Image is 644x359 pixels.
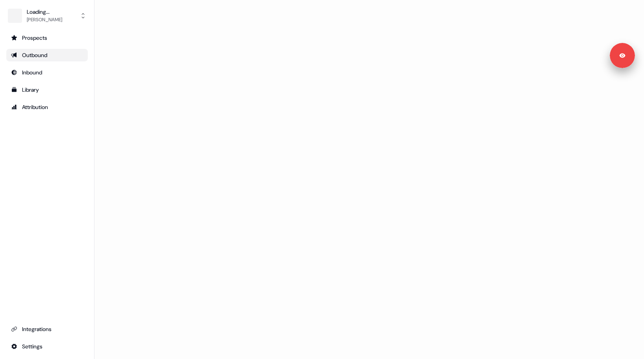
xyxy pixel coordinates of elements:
[11,51,83,59] div: Outbound
[6,83,88,96] a: Go to templates
[6,49,88,61] a: Go to outbound experience
[11,86,83,94] div: Library
[6,6,88,25] button: Loading...[PERSON_NAME]
[6,101,88,113] a: Go to attribution
[11,68,83,76] div: Inbound
[27,16,62,24] div: [PERSON_NAME]
[6,323,88,335] a: Go to integrations
[11,325,83,333] div: Integrations
[11,103,83,111] div: Attribution
[27,8,62,16] div: Loading...
[11,34,83,42] div: Prospects
[6,66,88,79] a: Go to Inbound
[6,340,88,353] a: Go to integrations
[11,342,83,350] div: Settings
[6,31,88,44] a: Go to prospects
